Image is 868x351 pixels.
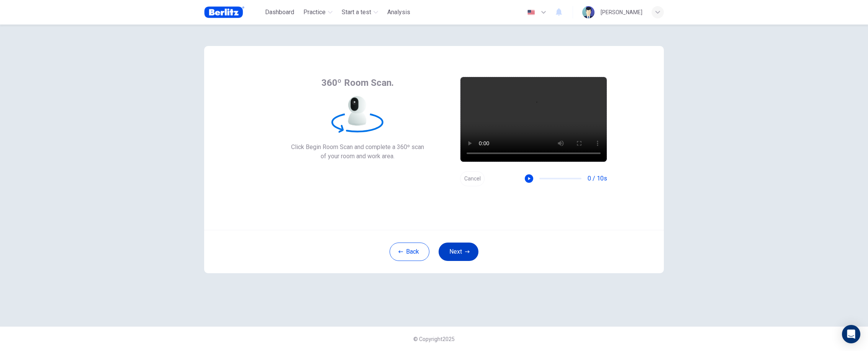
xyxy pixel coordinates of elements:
[387,8,410,17] span: Analysis
[588,174,607,183] span: 0 / 10s
[390,243,429,261] button: Back
[204,5,262,20] a: Berlitz Brasil logo
[291,143,424,152] span: Click Begin Room Scan and complete a 360º scan
[321,77,394,89] span: 360º Room Scan.
[339,5,381,19] button: Start a test
[204,5,244,20] img: Berlitz Brasil logo
[300,5,336,19] button: Practice
[582,6,594,18] img: Profile picture
[439,243,478,261] button: Next
[601,8,642,17] div: [PERSON_NAME]
[384,5,413,19] button: Analysis
[413,336,455,342] span: © Copyright 2025
[265,8,294,17] span: Dashboard
[291,152,424,161] span: of your room and work area.
[460,171,485,186] button: Cancel
[342,8,371,17] span: Start a test
[526,10,536,15] img: en
[262,5,297,19] button: Dashboard
[384,5,413,19] div: You need a license to access this content
[303,8,326,17] span: Practice
[842,325,860,343] div: Open Intercom Messenger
